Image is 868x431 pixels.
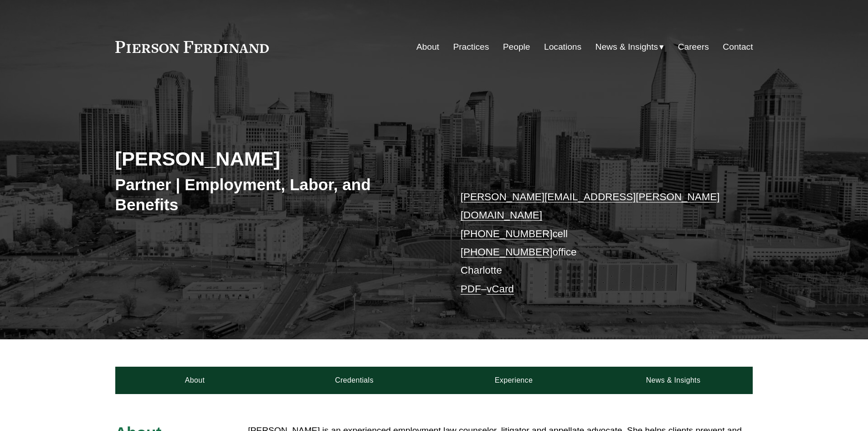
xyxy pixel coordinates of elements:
a: About [115,367,275,394]
a: Locations [544,38,581,56]
a: folder dropdown [596,38,664,56]
a: Contact [723,38,753,56]
a: People [503,38,530,56]
a: vCard [487,283,514,295]
span: News & Insights [596,39,658,55]
a: Careers [678,38,709,56]
a: Experience [434,367,594,394]
a: PDF [461,283,481,295]
a: [PHONE_NUMBER] [461,228,553,239]
a: [PERSON_NAME][EMAIL_ADDRESS][PERSON_NAME][DOMAIN_NAME] [461,191,720,221]
h2: [PERSON_NAME] [115,147,434,171]
a: Credentials [275,367,434,394]
a: About [416,38,439,56]
a: [PHONE_NUMBER] [461,246,553,258]
a: News & Insights [593,367,753,394]
h3: Partner | Employment, Labor, and Benefits [115,175,434,214]
a: Practices [453,38,489,56]
p: cell office Charlotte – [461,188,726,298]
